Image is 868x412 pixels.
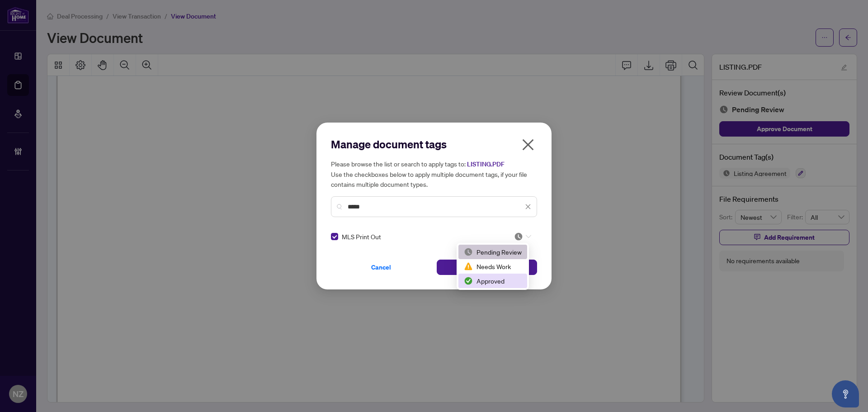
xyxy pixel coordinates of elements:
[467,160,505,168] span: LISTING.PDF
[464,247,473,256] img: status
[331,159,537,189] h5: Please browse the list or search to apply tags to: Use the checkboxes below to apply multiple doc...
[464,276,522,286] div: Approved
[514,232,531,241] span: Pending Review
[458,274,527,288] div: Approved
[464,276,473,285] img: status
[371,260,391,275] span: Cancel
[458,245,527,259] div: Pending Review
[832,380,859,407] button: Open asap
[521,137,535,152] span: close
[514,232,523,241] img: status
[458,259,527,274] div: Needs Work
[331,137,537,152] h2: Manage document tags
[464,247,522,257] div: Pending Review
[464,262,473,271] img: status
[331,260,431,275] button: Cancel
[342,232,381,242] span: MLS Print Out
[437,260,537,275] button: Save
[525,204,531,210] span: close
[464,261,522,271] div: Needs Work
